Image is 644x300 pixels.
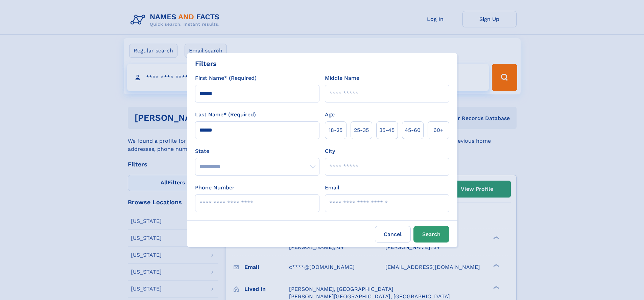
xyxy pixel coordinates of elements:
button: Search [413,226,449,243]
span: 18‑25 [329,126,342,134]
label: Cancel [375,226,411,243]
span: 45‑60 [405,126,421,134]
label: Middle Name [325,74,359,82]
span: 25‑35 [354,126,369,134]
label: Last Name* (Required) [195,111,256,119]
div: Filters [195,59,217,69]
label: State [195,147,319,155]
label: First Name* (Required) [195,74,257,82]
label: Email [325,184,339,192]
span: 60+ [433,126,444,134]
span: 35‑45 [379,126,395,134]
label: City [325,147,335,155]
label: Phone Number [195,184,235,192]
label: Age [325,111,335,119]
